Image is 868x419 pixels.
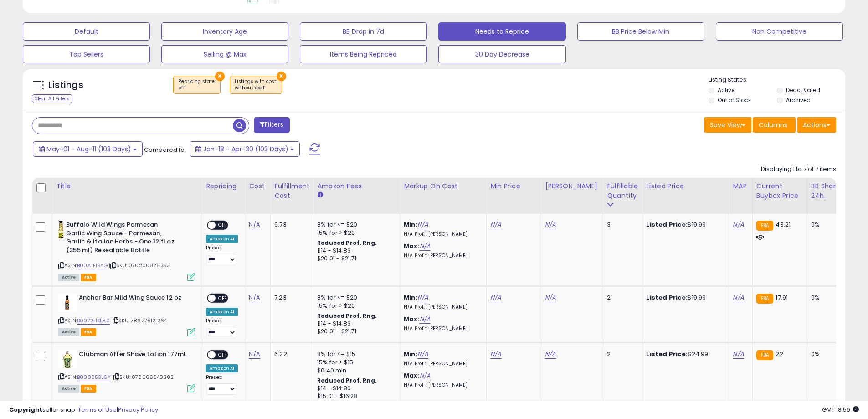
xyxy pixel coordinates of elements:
a: B0072HKL80 [77,317,110,325]
small: FBA [756,350,773,360]
div: Amazon AI [206,308,238,316]
span: OFF [216,295,230,302]
button: Selling @ Max [161,45,288,63]
div: 0% [811,294,841,302]
img: 41tv0gTE6jL._SL40_.jpg [58,350,77,368]
button: × [277,72,286,81]
b: Max: [404,371,420,380]
a: N/A [490,293,501,302]
div: 0% [811,221,841,229]
small: Amazon Fees. [317,191,323,199]
div: Fulfillment Cost [274,181,309,201]
div: Markup on Cost [404,181,483,191]
span: May-01 - Aug-11 (103 Days) [46,145,131,154]
div: Preset: [206,245,238,265]
b: Max: [404,242,420,250]
button: Top Sellers [23,45,150,63]
a: Terms of Use [78,405,117,414]
div: $0.40 min [317,367,393,375]
div: Amazon AI [206,235,238,243]
b: Anchor Bar Mild Wing Sauce 12 oz [79,294,190,305]
div: seller snap | | [9,406,158,414]
div: 15% for > $15 [317,358,393,367]
p: N/A Profit [PERSON_NAME] [404,231,479,238]
a: B000053L6Y [77,373,111,381]
a: N/A [249,350,260,359]
a: N/A [733,293,744,302]
p: N/A Profit [PERSON_NAME] [404,304,479,310]
div: Title [56,181,198,191]
p: N/A Profit [PERSON_NAME] [404,253,479,259]
div: $20.01 - $21.71 [317,255,393,263]
span: Listings with cost : [235,78,277,92]
h5: Listings [48,79,83,92]
div: 15% for > $20 [317,302,393,310]
div: $14 - $14.86 [317,385,393,393]
div: ASIN: [58,221,195,280]
div: Displaying 1 to 7 of 7 items [761,165,836,174]
div: Fulfillable Quantity [607,181,638,201]
b: Max: [404,315,420,323]
button: Non Competitive [716,22,843,41]
b: Listed Price: [646,350,688,358]
div: MAP [733,181,748,191]
img: 31lzzVS2D+L._SL40_.jpg [58,294,77,312]
div: Cost [249,181,267,191]
button: Columns [753,117,796,133]
small: FBA [756,294,773,304]
button: Save View [704,117,751,133]
span: 17.91 [776,293,788,302]
a: N/A [545,293,556,302]
b: Clubman After Shave Lotion 177mL [79,350,190,361]
button: BB Price Below Min [577,22,704,41]
span: Repricing state : [178,78,216,92]
button: Default [23,22,150,41]
b: Min: [404,350,417,358]
div: 6.22 [274,350,306,358]
div: off [178,85,216,91]
span: Compared to: [144,145,186,154]
span: 43.21 [776,220,791,229]
button: Filters [254,117,289,133]
div: $20.01 - $21.71 [317,328,393,336]
a: N/A [420,371,431,380]
div: 7.23 [274,294,306,302]
button: Actions [797,117,836,133]
button: 30 Day Decrease [438,45,565,63]
a: N/A [733,220,744,229]
label: Deactivated [786,86,820,94]
span: FBA [81,328,96,336]
span: FBA [81,274,96,281]
div: Current Buybox Price [756,181,803,201]
p: Listing States: [709,76,845,84]
span: | SKU: 786278121264 [111,317,167,324]
div: BB Share 24h. [811,181,844,201]
span: | SKU: 070066040302 [112,373,174,381]
label: Archived [786,96,811,104]
a: N/A [249,293,260,302]
div: without cost [235,85,277,91]
div: Amazon AI [206,364,238,372]
b: Min: [404,293,417,302]
span: 22 [776,350,783,358]
button: Jan-18 - Apr-30 (103 Days) [190,141,300,157]
p: N/A Profit [PERSON_NAME] [404,326,479,332]
div: 2 [607,350,635,358]
span: All listings currently available for purchase on Amazon [58,385,79,393]
p: N/A Profit [PERSON_NAME] [404,382,479,388]
div: Preset: [206,318,238,338]
label: Active [718,86,734,94]
div: ASIN: [58,350,195,392]
span: All listings currently available for purchase on Amazon [58,274,79,281]
b: Buffalo Wild Wings Parmesan Garlic Wing Sauce - Parmesan, Garlic & Italian Herbs - One 12 fl oz (... [66,221,177,257]
button: Items Being Repriced [300,45,427,63]
div: Listed Price [646,181,725,191]
a: N/A [417,293,428,302]
b: Listed Price: [646,293,688,302]
span: OFF [216,351,230,358]
div: $14 - $14.86 [317,320,393,328]
div: Amazon Fees [317,181,396,191]
a: N/A [420,242,431,251]
a: N/A [420,315,431,324]
button: May-01 - Aug-11 (103 Days) [33,141,143,157]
